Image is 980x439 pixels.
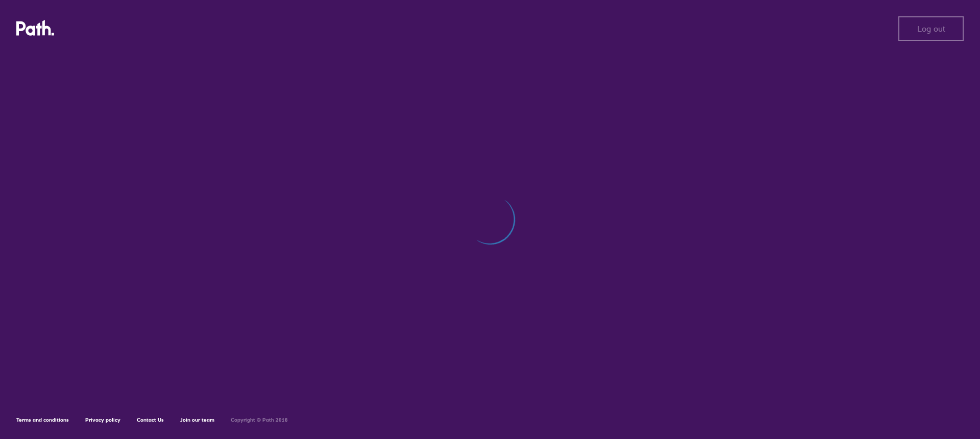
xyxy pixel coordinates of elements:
[137,417,164,423] a: Contact Us
[16,417,69,423] a: Terms and conditions
[85,417,120,423] a: Privacy policy
[231,417,288,423] h6: Copyright © Path 2018
[180,417,214,423] a: Join our team
[898,16,964,41] button: Log out
[917,24,945,33] span: Log out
